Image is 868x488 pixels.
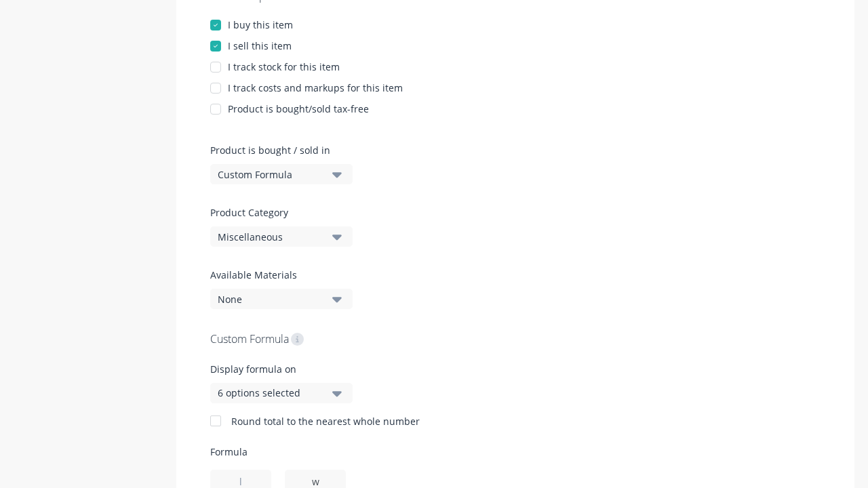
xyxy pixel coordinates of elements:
button: None [210,289,353,309]
button: 6 options selected [210,383,353,403]
span: Formula [210,445,821,459]
div: I track costs and markups for this item [228,81,403,95]
div: I track stock for this item [228,60,340,74]
label: Display formula on [210,362,353,376]
div: Custom Formula [218,167,326,182]
div: Custom Formula [210,330,821,348]
div: 6 options selected [218,386,326,400]
label: Available Materials [210,268,353,282]
div: I sell this item [228,39,292,53]
label: Product is bought / sold in [210,143,346,157]
div: I buy this item [228,18,293,32]
button: Miscellaneous [210,226,353,247]
div: None [218,292,326,306]
button: Custom Formula [210,164,353,184]
div: Miscellaneous [218,230,326,244]
label: Product Category [210,205,346,220]
div: Round total to the nearest whole number [231,414,420,428]
div: Product is bought/sold tax-free [228,102,369,116]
